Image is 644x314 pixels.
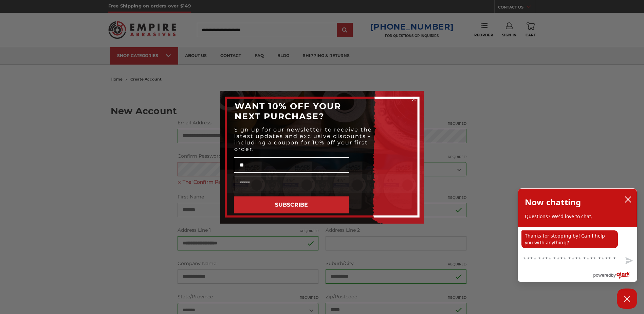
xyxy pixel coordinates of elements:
[623,194,633,205] button: close chatbox
[617,289,637,309] button: Close Chatbox
[611,271,616,279] span: by
[525,213,630,220] p: Questions? We'd love to chat.
[620,253,637,269] button: Send message
[518,227,637,251] div: chat
[593,269,637,282] a: Powered by Olark
[234,176,349,191] input: Email
[234,126,372,152] span: Sign up for our newsletter to receive the latest updates and exclusive discounts - including a co...
[410,96,417,103] button: Close dialog
[525,195,581,209] h2: Now chatting
[518,188,637,282] div: olark chatbox
[521,230,618,248] p: Thanks for stopping by! Can I help you with anything?
[593,271,611,279] span: powered
[235,101,341,121] span: WANT 10% OFF YOUR NEXT PURCHASE?
[234,196,349,213] button: SUBSCRIBE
